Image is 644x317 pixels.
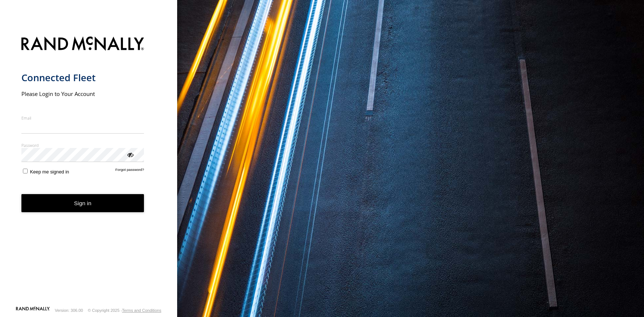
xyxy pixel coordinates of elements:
span: Keep me signed in [30,169,69,175]
a: Visit our Website [16,307,50,314]
div: ViewPassword [126,151,134,158]
h1: Connected Fleet [21,72,144,84]
a: Terms and Conditions [122,308,161,313]
div: Version: 306.00 [55,308,83,313]
label: Password [21,142,144,148]
h2: Please Login to Your Account [21,90,144,97]
a: Forgot password? [116,168,144,175]
img: Rand McNally [21,35,144,54]
input: Keep me signed in [23,169,28,173]
button: Sign in [21,194,144,212]
div: © Copyright 2025 - [88,308,161,313]
label: Email [21,115,144,121]
form: main [21,32,156,306]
